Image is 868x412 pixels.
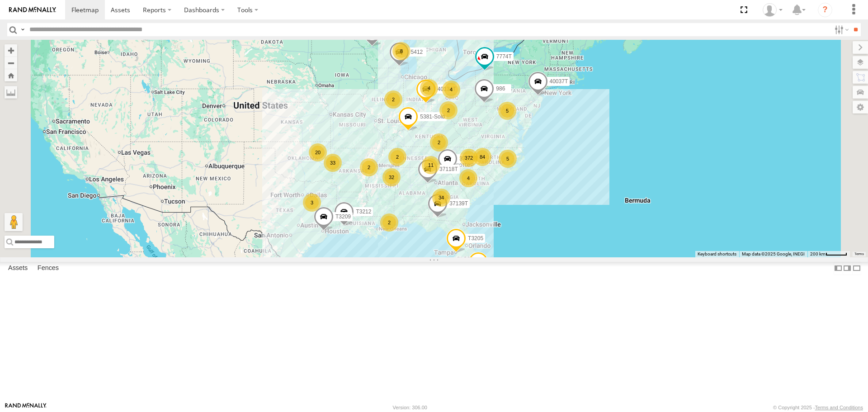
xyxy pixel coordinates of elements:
[759,3,786,17] div: Dwight Wallace
[380,213,398,232] div: 2
[432,189,450,207] div: 34
[496,53,512,60] span: 7774T
[742,251,805,256] span: Map data ©2025 Google, INEGI
[309,143,327,161] div: 20
[439,101,458,119] div: 2
[392,42,410,60] div: 8
[853,101,868,114] label: Map Settings
[815,405,863,410] a: Terms and Conditions
[498,102,516,120] div: 5
[33,262,63,275] label: Fences
[5,44,17,57] button: Zoom in
[393,405,427,410] div: Version: 306.00
[5,213,23,231] button: Drag Pegman onto the map to open Street View
[420,79,438,97] div: 4
[360,158,378,176] div: 2
[9,7,56,13] img: rand-logo.svg
[449,200,468,207] span: 37139T
[5,86,17,99] label: Measure
[843,262,852,275] label: Dock Summary Table to the Right
[5,403,47,412] a: Visit our Website
[411,49,423,56] span: 5412
[550,79,568,85] span: 40037T
[324,154,342,172] div: 33
[818,3,832,17] i: ?
[834,262,843,275] label: Dock Summary Table to the Left
[388,148,406,166] div: 2
[439,166,458,173] span: 37118T
[852,262,861,275] label: Hide Summary Table
[303,194,321,212] div: 3
[831,23,850,36] label: Search Filter Options
[384,90,402,109] div: 2
[356,208,371,215] span: T3212
[854,252,864,256] a: Terms
[810,251,826,256] span: 200 km
[335,213,351,220] span: T3209
[807,251,850,257] button: Map Scale: 200 km per 44 pixels
[459,169,477,187] div: 4
[4,262,32,275] label: Assets
[5,69,17,81] button: Zoom Home
[496,86,505,92] span: 986
[698,251,736,257] button: Keyboard shortcuts
[5,57,17,69] button: Zoom out
[430,133,448,152] div: 2
[442,81,460,99] div: 4
[773,405,863,410] div: © Copyright 2025 -
[473,148,491,166] div: 84
[420,114,445,120] span: 5381-Sold
[19,23,26,36] label: Search Query
[468,235,483,242] span: T3205
[382,168,401,186] div: 32
[499,150,517,168] div: 5
[460,149,478,167] div: 372
[422,156,440,174] div: 11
